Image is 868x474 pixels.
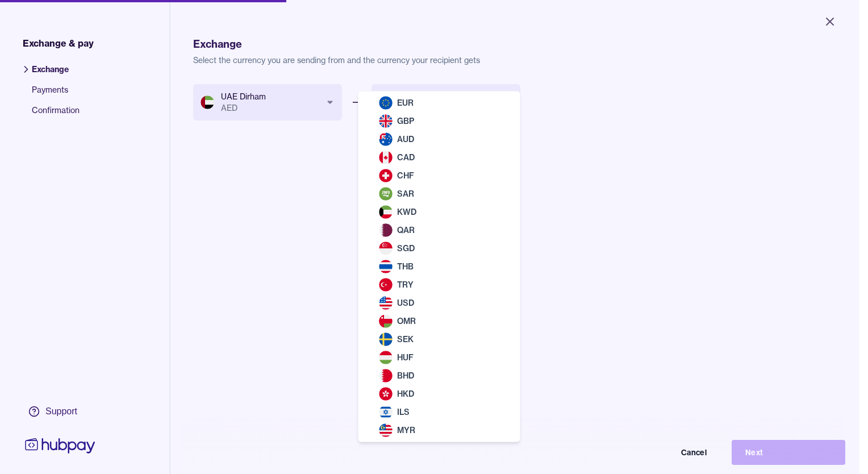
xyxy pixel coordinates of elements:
span: OMR [397,316,416,326]
span: SAR [397,189,414,199]
span: THB [397,261,414,272]
span: EUR [397,98,414,108]
span: QAR [397,225,415,235]
span: USD [397,298,414,308]
span: AUD [397,134,414,144]
span: TRY [397,280,414,290]
span: SEK [397,334,414,344]
span: ILS [397,407,410,417]
span: CHF [397,171,414,181]
span: SGD [397,243,415,253]
span: CAD [397,152,415,163]
span: KWD [397,207,416,217]
span: HKD [397,389,414,399]
span: HUF [397,352,414,363]
span: MYR [397,425,415,435]
span: GBP [397,116,414,126]
button: Cancel [607,440,720,465]
span: BHD [397,371,414,381]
